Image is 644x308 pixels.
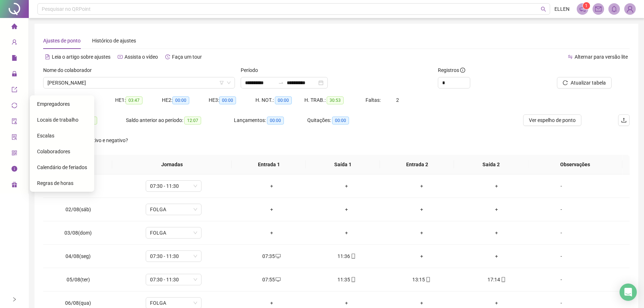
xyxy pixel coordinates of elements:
span: FOLGA [150,204,197,215]
div: + [240,299,303,307]
span: filter [219,81,224,85]
span: export [12,83,17,98]
div: + [465,182,529,190]
span: Ajustes de ponto [43,38,81,44]
span: Atualizar tabela [571,79,606,87]
span: Escalas [37,133,54,139]
span: 07:30 - 11:30 [150,181,197,191]
div: + [465,229,529,237]
span: youtube [118,54,123,59]
span: search [541,6,546,12]
span: mobile [500,277,506,282]
span: swap-right [278,80,284,86]
span: 05/08(ter) [67,277,90,282]
span: to [278,80,284,86]
span: FOLGA [150,227,197,238]
span: 1 [585,3,588,8]
span: lock [12,68,17,82]
span: 03/08(dom) [64,230,92,236]
div: - [540,229,582,237]
div: + [315,229,378,237]
button: Atualizar tabela [557,77,612,89]
div: + [390,252,454,260]
span: Faça um tour [172,54,202,60]
div: - [540,299,582,307]
span: reload [563,80,568,85]
div: 17:14 [465,276,529,284]
span: Alternar para versão lite [575,54,628,60]
div: 11:36 [315,252,378,260]
span: solution [12,131,17,145]
div: - [540,252,582,260]
span: 04/08(seg) [65,253,91,259]
div: + [465,299,529,307]
span: Regras de horas [37,180,73,186]
div: - [540,205,582,213]
span: info-circle [460,68,465,73]
span: mobile [425,277,431,282]
span: Leia o artigo sobre ajustes [52,54,110,60]
span: Assista o vídeo [124,54,158,60]
div: + [465,252,529,260]
span: swap [568,54,573,59]
span: desktop [275,277,281,282]
span: audit [12,115,17,130]
div: H. TRAB.: [304,96,366,104]
span: ELLEN [554,5,570,13]
div: + [315,182,378,190]
span: 00:00 [275,96,292,104]
div: + [240,229,303,237]
label: Período [241,66,263,74]
span: file [12,52,17,66]
th: Jornadas [112,155,232,175]
div: 13:15 [390,276,454,284]
span: Ver espelho de ponto [529,116,576,124]
span: Histórico de ajustes [92,38,136,44]
div: H. NOT.: [255,96,304,104]
span: home [12,20,17,35]
div: - [540,182,582,190]
span: 02/08(sáb) [65,207,91,212]
div: 11:35 [315,276,378,284]
span: 00:00 [172,96,189,104]
div: - [540,276,582,284]
span: mail [595,6,602,12]
span: Observações [534,160,617,168]
th: Entrada 2 [380,155,454,175]
sup: 1 [583,2,590,9]
th: Entrada 1 [232,155,306,175]
div: + [390,182,454,190]
span: 00:00 [267,117,284,124]
span: Registros [438,66,465,74]
div: HE 2: [162,96,209,104]
span: 00:00 [332,117,349,124]
th: Saída 2 [454,155,528,175]
span: upload [621,117,627,123]
div: + [465,205,529,213]
div: + [240,182,303,190]
div: 07:35 [240,252,303,260]
span: sync [12,99,17,114]
span: right [12,297,17,302]
span: file-text [45,54,50,59]
div: Saldo anterior ao período: [126,116,234,124]
span: 06/08(qua) [65,300,91,306]
div: + [315,205,378,213]
span: bell [611,6,617,12]
span: GABRIELLE FERRAZ QUEIROZ [47,77,231,88]
div: Quitações: [307,116,379,124]
th: Observações [528,155,622,175]
button: Ver espelho de ponto [523,114,581,126]
span: 07:30 - 11:30 [150,251,197,262]
label: Nome do colaborador [43,66,96,74]
span: user-add [12,36,17,50]
span: history [165,54,170,59]
div: + [390,229,454,237]
div: Open Intercom Messenger [620,284,637,301]
span: qrcode [12,147,17,161]
div: + [390,205,454,213]
span: 12:07 [184,117,201,124]
span: 30:53 [327,96,344,104]
div: HE 1: [115,96,162,104]
span: 07:30 - 11:30 [150,274,197,285]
